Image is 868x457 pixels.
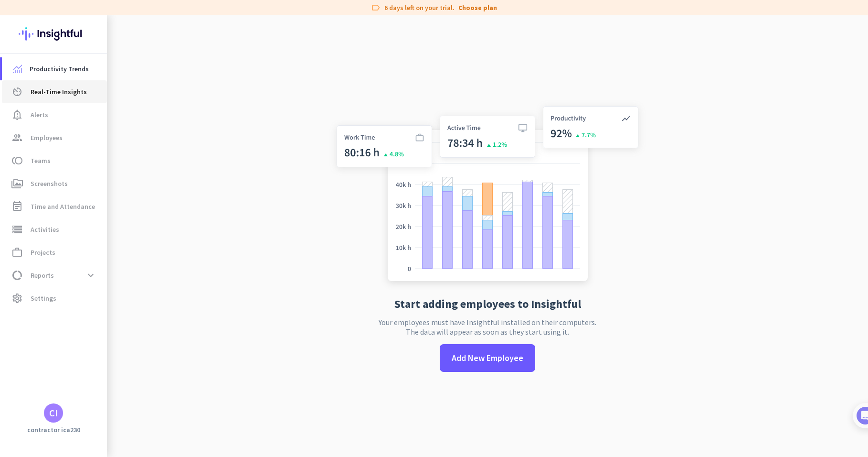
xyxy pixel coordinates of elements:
i: perm_media [11,178,23,189]
img: menu-item [13,65,22,73]
div: CI [49,408,58,418]
i: group [11,132,23,143]
span: Teams [31,155,51,166]
img: Insightful logo [19,15,88,53]
a: data_usageReportsexpand_more [2,264,107,287]
a: tollTeams [2,149,107,172]
span: Employees [31,132,63,143]
p: Your employees must have Insightful installed on their computers. The data will appear as soon as... [379,317,596,337]
span: Reports [31,270,54,281]
a: settingsSettings [2,287,107,310]
a: av_timerReal-Time Insights [2,80,107,103]
i: settings [11,293,23,304]
span: Real-Time Insights [31,86,87,98]
span: Time and Attendance [31,201,95,212]
i: data_usage [11,270,23,281]
i: label [371,3,381,12]
img: no-search-results [329,100,646,291]
a: menu-itemProductivity Trends [2,57,107,80]
span: Activities [31,224,59,235]
button: Add New Employee [440,344,535,372]
span: Add New Employee [452,352,523,364]
i: storage [11,224,23,235]
a: groupEmployees [2,126,107,149]
a: Choose plan [458,3,497,12]
span: Settings [31,293,56,304]
i: toll [11,155,23,166]
button: expand_more [82,267,99,284]
span: Screenshots [31,178,68,189]
a: work_outlineProjects [2,241,107,264]
a: perm_mediaScreenshots [2,172,107,195]
span: Projects [31,247,55,258]
i: notification_important [11,109,23,120]
a: notification_importantAlerts [2,103,107,126]
h2: Start adding employees to Insightful [394,298,581,310]
i: event_note [11,201,23,212]
a: event_noteTime and Attendance [2,195,107,218]
i: work_outline [11,247,23,258]
i: av_timer [11,86,23,98]
span: Productivity Trends [30,63,89,75]
span: Alerts [31,109,48,120]
a: storageActivities [2,218,107,241]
